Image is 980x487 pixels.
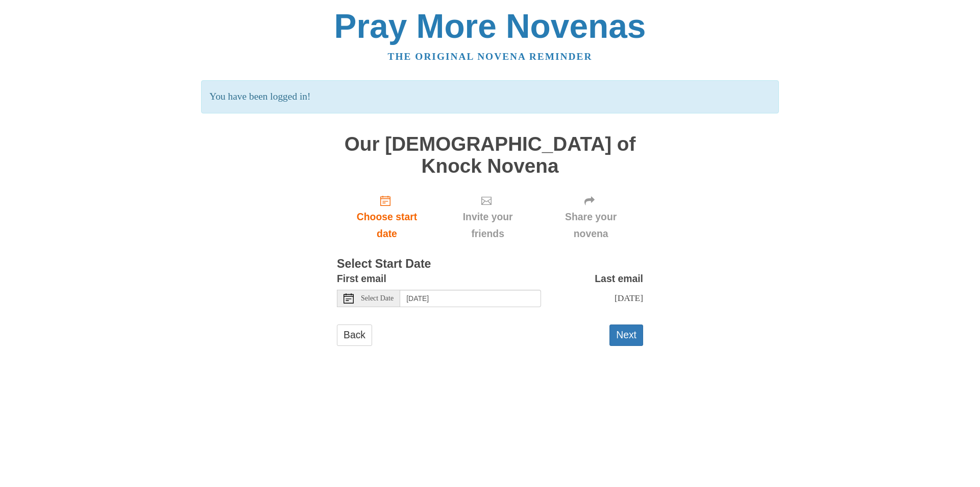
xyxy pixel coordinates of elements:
[609,324,643,345] button: Next
[347,208,427,242] span: Choose start date
[447,208,528,242] span: Invite your friends
[538,187,643,248] div: Click "Next" to confirm your start date first.
[388,51,593,62] a: The original novena reminder
[437,187,538,248] div: Click "Next" to confirm your start date first.
[595,270,643,287] label: Last email
[615,293,643,303] span: [DATE]
[334,7,646,45] a: Pray More Novenas
[337,324,372,345] a: Back
[337,258,643,271] h3: Select Start Date
[361,295,394,302] span: Select Date
[337,187,437,248] a: Choose start date
[337,270,386,287] label: First email
[337,133,643,177] h1: Our [DEMOGRAPHIC_DATA] of Knock Novena
[549,208,633,242] span: Share your novena
[201,80,778,113] p: You have been logged in!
